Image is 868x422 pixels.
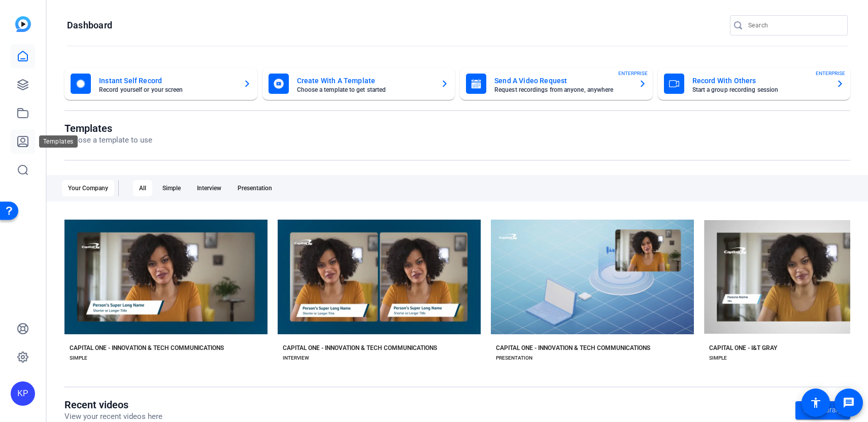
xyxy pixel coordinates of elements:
div: CAPITAL ONE - INNOVATION & TECH COMMUNICATIONS [283,344,437,352]
a: Go to library [795,401,850,419]
div: Simple [156,180,187,196]
div: CAPITAL ONE - INNOVATION & TECH COMMUNICATIONS [496,344,650,352]
div: Presentation [231,180,278,196]
button: Record With OthersStart a group recording sessionENTERPRISE [658,67,851,100]
button: Create With A TemplateChoose a template to get started [262,67,455,100]
div: Templates [39,135,78,148]
img: blue-gradient.svg [15,16,31,32]
mat-card-title: Send A Video Request [494,75,630,87]
h1: Templates [64,122,152,134]
div: PRESENTATION [496,354,532,362]
div: CAPITAL ONE - I&T GRAY [709,344,777,352]
input: Search [748,19,840,31]
div: INTERVIEW [283,354,309,362]
div: Your Company [62,180,114,196]
mat-card-title: Instant Self Record [99,75,235,87]
div: KP [11,381,35,406]
p: Choose a template to use [64,134,152,146]
mat-icon: message [843,397,855,409]
div: SIMPLE [70,354,87,362]
h1: Dashboard [67,19,112,31]
div: Interview [191,180,227,196]
mat-card-subtitle: Start a group recording session [692,87,828,93]
div: CAPITAL ONE - INNOVATION & TECH COMMUNICATIONS [70,344,224,352]
mat-icon: accessibility [810,397,822,409]
mat-card-subtitle: Request recordings from anyone, anywhere [494,87,630,93]
h1: Recent videos [64,399,162,411]
span: ENTERPRISE [816,69,845,77]
div: All [133,180,152,196]
mat-card-subtitle: Choose a template to get started [297,87,433,93]
mat-card-subtitle: Record yourself or your screen [99,87,235,93]
button: Send A Video RequestRequest recordings from anyone, anywhereENTERPRISE [460,67,653,100]
mat-card-title: Record With Others [692,75,828,87]
div: SIMPLE [709,354,727,362]
button: Instant Self RecordRecord yourself or your screen [64,67,257,100]
mat-card-title: Create With A Template [297,75,433,87]
span: ENTERPRISE [618,69,648,77]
